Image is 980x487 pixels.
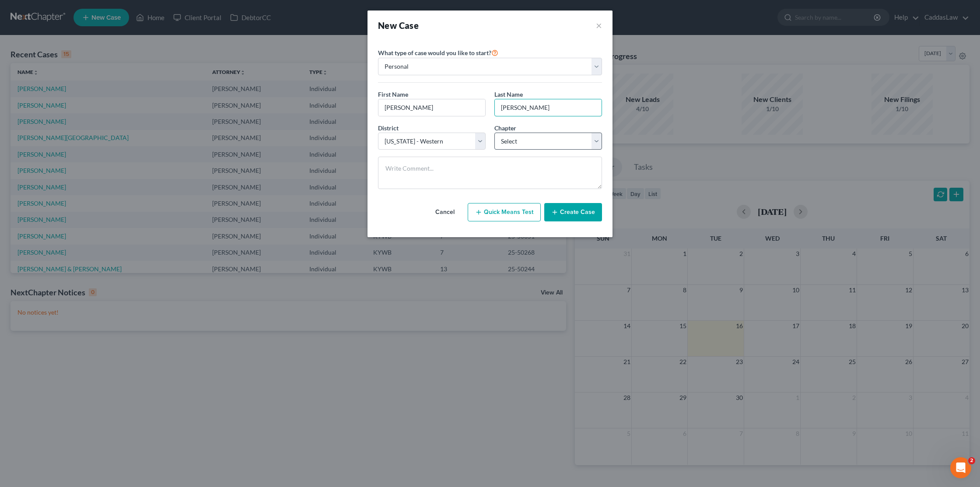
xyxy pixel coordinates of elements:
[596,19,602,32] button: ×
[378,99,485,116] input: Enter First Name
[950,457,971,478] iframe: Intercom live chat
[378,47,498,58] label: What type of case would you like to start?
[495,99,602,116] input: Enter Last Name
[378,91,408,98] span: First Name
[968,457,975,464] span: 2
[378,124,399,132] span: District
[468,203,541,221] button: Quick Means Test
[426,203,464,221] button: Cancel
[494,124,516,132] span: Chapter
[494,91,523,98] span: Last Name
[378,20,419,31] strong: New Case
[544,203,602,221] button: Create Case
